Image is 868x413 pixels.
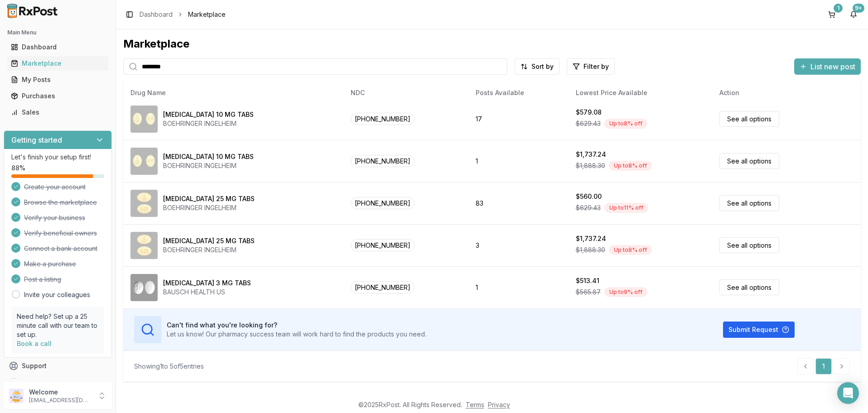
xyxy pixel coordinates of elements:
span: [PHONE_NUMBER] [351,113,415,125]
span: $1,888.30 [576,161,605,170]
div: Up to 8 % off [604,119,647,129]
a: My Posts [7,72,108,88]
p: Need help? Set up a 25 minute call with our team to set up. [17,312,99,339]
button: Sales [4,105,112,120]
a: Marketplace [7,55,108,72]
span: Post a listing [24,275,61,284]
div: BOEHRINGER INGELHEIM [163,245,255,255]
button: Sort by [515,58,559,75]
span: [PHONE_NUMBER] [351,197,415,209]
td: 1 [468,266,569,308]
span: [PHONE_NUMBER] [351,239,415,251]
p: [EMAIL_ADDRESS][DOMAIN_NAME] [29,397,92,404]
th: Action [712,82,861,104]
div: Up to 11 % off [604,203,648,213]
img: Jardiance 25 MG TABS [130,190,158,217]
div: Sales [11,108,105,117]
div: $560.00 [576,192,602,201]
div: BAUSCH HEALTH US [163,288,251,297]
span: Browse the marketplace [24,198,97,207]
td: 3 [468,224,569,266]
div: [MEDICAL_DATA] 10 MG TABS [163,110,254,119]
div: $1,737.24 [576,234,606,243]
nav: breadcrumb [140,10,226,19]
span: Feedback [22,378,53,387]
button: Filter by [567,58,615,75]
td: 83 [468,182,569,224]
a: See all options [719,153,779,169]
div: BOEHRINGER INGELHEIM [163,161,254,170]
a: Privacy [488,401,510,408]
span: List new post [810,61,855,72]
span: Verify your business [24,213,85,222]
a: Invite your colleagues [24,290,90,299]
span: [PHONE_NUMBER] [351,155,415,167]
span: Marketplace [188,10,226,19]
div: Up to 8 % off [609,245,652,255]
a: See all options [719,111,779,127]
a: Purchases [7,88,108,104]
button: Marketplace [4,56,112,71]
span: [PHONE_NUMBER] [351,281,415,293]
p: Welcome [29,388,92,397]
button: 9+ [846,7,861,22]
a: 1 [815,358,832,375]
a: 1 [825,7,839,22]
button: Submit Request [723,322,795,338]
div: Open Intercom Messenger [837,382,859,404]
a: Sales [7,104,108,120]
div: Showing 1 to 5 of 5 entries [134,362,204,371]
th: Drug Name [123,82,343,104]
img: User avatar [9,389,24,403]
div: Dashboard [11,43,105,52]
td: 17 [468,98,569,140]
div: [MEDICAL_DATA] 3 MG TABS [163,279,251,288]
a: See all options [719,195,779,211]
img: Jardiance 25 MG TABS [130,232,158,259]
h3: Can't find what you're looking for? [167,321,426,330]
div: Purchases [11,91,105,101]
button: Support [4,358,112,374]
div: BOEHRINGER INGELHEIM [163,119,254,128]
a: List new post [794,63,861,72]
a: Dashboard [7,39,108,55]
img: RxPost Logo [4,4,62,18]
button: Feedback [4,374,112,390]
th: Posts Available [468,82,569,104]
th: Lowest Price Available [569,82,713,104]
span: $629.43 [576,119,601,128]
span: Make a purchase [24,259,76,269]
img: Trulance 3 MG TABS [130,274,158,301]
h2: Main Menu [7,29,108,36]
span: Sort by [531,62,554,71]
button: List new post [794,58,861,75]
div: [MEDICAL_DATA] 25 MG TABS [163,236,255,245]
div: BOEHRINGER INGELHEIM [163,203,255,212]
span: Verify beneficial owners [24,229,97,238]
th: NDC [343,82,468,104]
p: Let us know! Our pharmacy success team will work hard to find the products you need. [167,330,426,339]
div: Up to 8 % off [609,161,652,171]
div: $513.41 [576,276,599,285]
a: Terms [466,401,484,408]
span: Connect a bank account [24,244,97,253]
div: Up to 9 % off [604,287,647,297]
button: Purchases [4,89,112,103]
div: Marketplace [11,59,105,68]
div: My Posts [11,75,105,84]
a: See all options [719,279,779,295]
a: Dashboard [140,10,173,19]
h3: Getting started [11,134,62,145]
span: $565.87 [576,288,601,297]
img: Jardiance 10 MG TABS [130,148,158,175]
a: See all options [719,237,779,253]
p: Let's finish your setup first! [11,153,104,162]
button: Dashboard [4,40,112,54]
div: 1 [834,4,843,13]
div: $579.08 [576,108,602,117]
button: My Posts [4,72,112,87]
img: Jardiance 10 MG TABS [130,106,158,133]
span: Create your account [24,182,86,192]
nav: pagination [797,358,850,375]
div: Marketplace [123,37,861,51]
